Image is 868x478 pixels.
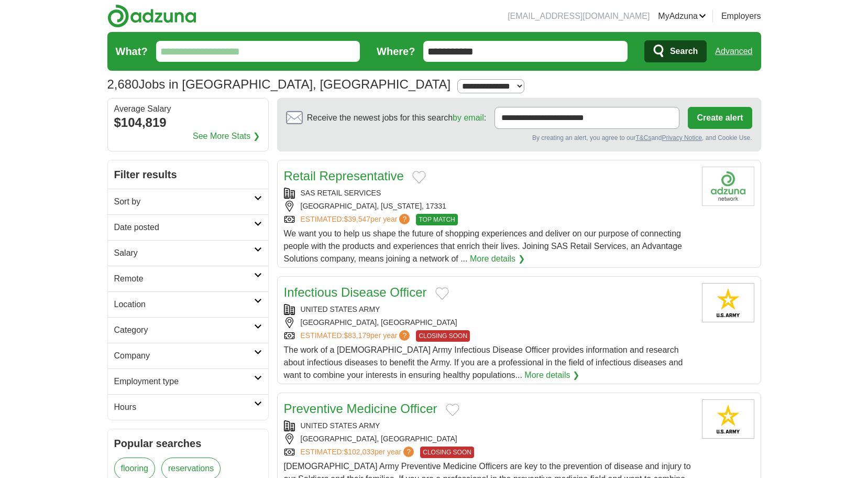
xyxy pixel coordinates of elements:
[114,324,254,336] h2: Category
[114,105,262,113] div: Average Salary
[284,345,683,379] span: The work of a [DEMOGRAPHIC_DATA] Army Infectious Disease Officer provides information and researc...
[662,134,702,142] a: Privacy Notice
[344,448,374,456] span: $102,033
[344,215,370,223] span: $39,547
[702,283,754,322] img: United States Army logo
[301,214,412,225] a: ESTIMATED:$39,547per year?
[721,10,761,23] a: Employers
[108,394,268,420] a: Hours
[107,4,196,28] img: Adzuna logo
[114,221,254,234] h2: Date posted
[453,113,484,122] a: by email
[284,188,694,199] div: SAS RETAIL SERVICES
[284,317,694,328] div: [GEOGRAPHIC_DATA], [GEOGRAPHIC_DATA]
[108,368,268,394] a: Employment type
[114,113,262,132] div: $104,819
[107,77,451,91] h1: Jobs in [GEOGRAPHIC_DATA], [GEOGRAPHIC_DATA]
[116,44,148,59] label: What?
[416,330,470,342] span: CLOSING SOON
[344,331,370,340] span: $83,179
[284,401,437,416] a: Preventive Medicine Officer
[114,375,254,388] h2: Employment type
[446,404,459,416] button: Add to favorite jobs
[435,287,449,300] button: Add to favorite jobs
[635,134,651,142] a: T&Cs
[114,350,254,362] h2: Company
[399,330,410,341] span: ?
[284,229,682,263] span: We want you to help us shape the future of shopping experiences and deliver on our purpose of con...
[114,195,254,208] h2: Sort by
[114,436,262,451] h2: Popular searches
[644,40,707,62] button: Search
[470,253,525,265] a: More details ❯
[301,421,380,430] a: UNITED STATES ARMY
[702,167,754,206] img: Company logo
[114,401,254,414] h2: Hours
[114,247,254,259] h2: Salary
[284,433,694,444] div: [GEOGRAPHIC_DATA], [GEOGRAPHIC_DATA]
[108,189,268,214] a: Sort by
[108,240,268,266] a: Salary
[301,305,380,313] a: UNITED STATES ARMY
[108,266,268,291] a: Remote
[508,10,650,23] li: [EMAIL_ADDRESS][DOMAIN_NAME]
[108,291,268,317] a: Location
[377,44,415,59] label: Where?
[284,201,694,212] div: [GEOGRAPHIC_DATA], [US_STATE], 17331
[420,447,474,458] span: CLOSING SOON
[108,160,268,189] h2: Filter results
[524,369,579,382] a: More details ❯
[658,10,706,23] a: MyAdzuna
[670,41,698,62] span: Search
[114,273,254,285] h2: Remote
[702,399,754,439] img: United States Army logo
[114,298,254,311] h2: Location
[301,330,412,342] a: ESTIMATED:$83,179per year?
[403,447,414,457] span: ?
[715,41,752,62] a: Advanced
[108,317,268,343] a: Category
[284,285,427,299] a: Infectious Disease Officer
[108,343,268,368] a: Company
[416,214,457,225] span: TOP MATCH
[307,112,486,124] span: Receive the newest jobs for this search :
[412,171,426,183] button: Add to favorite jobs
[399,214,410,224] span: ?
[688,107,752,129] button: Create alert
[286,133,752,143] div: By creating an alert, you agree to our and , and Cookie Use.
[193,130,260,143] a: See More Stats ❯
[107,75,139,94] span: 2,680
[301,447,416,458] a: ESTIMATED:$102,033per year?
[284,169,404,183] a: Retail Representative
[108,214,268,240] a: Date posted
